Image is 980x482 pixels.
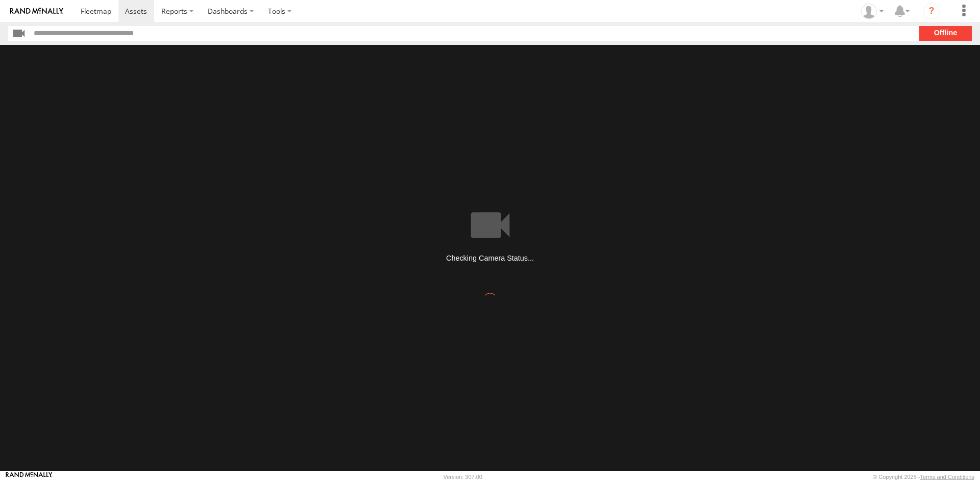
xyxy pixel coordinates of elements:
div: Dwayne Rieks [857,4,887,19]
div: © Copyright 2025 - [873,474,974,480]
a: Terms and Conditions [920,474,974,480]
i: ? [923,3,940,19]
img: rand-logo.svg [10,8,63,15]
div: Version: 307.00 [444,474,482,480]
a: Visit our Website [6,472,53,482]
